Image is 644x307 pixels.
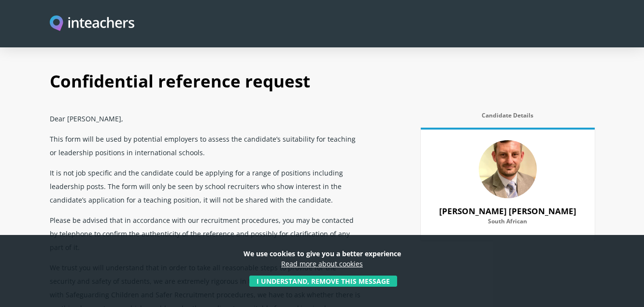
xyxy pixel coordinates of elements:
img: Inteachers [50,15,135,32]
p: Please be advised that in accordance with our recruitment procedures, you may be contacted by tel... [50,210,363,257]
button: I understand, remove this message [249,276,397,287]
label: Candidate Details [421,112,595,125]
strong: We use cookies to give you a better experience [243,249,401,258]
a: Visit this site's homepage [50,15,135,32]
p: Dear [PERSON_NAME], [50,108,363,129]
label: South African [432,218,583,231]
img: 80743 [479,140,537,198]
p: It is not job specific and the candidate could be applying for a range of positions including lea... [50,162,363,210]
a: Read more about cookies [281,259,363,268]
strong: [PERSON_NAME] [PERSON_NAME] [439,205,576,217]
h1: Confidential reference request [50,61,595,108]
p: This form will be used by potential employers to assess the candidate’s suitability for teaching ... [50,129,363,162]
